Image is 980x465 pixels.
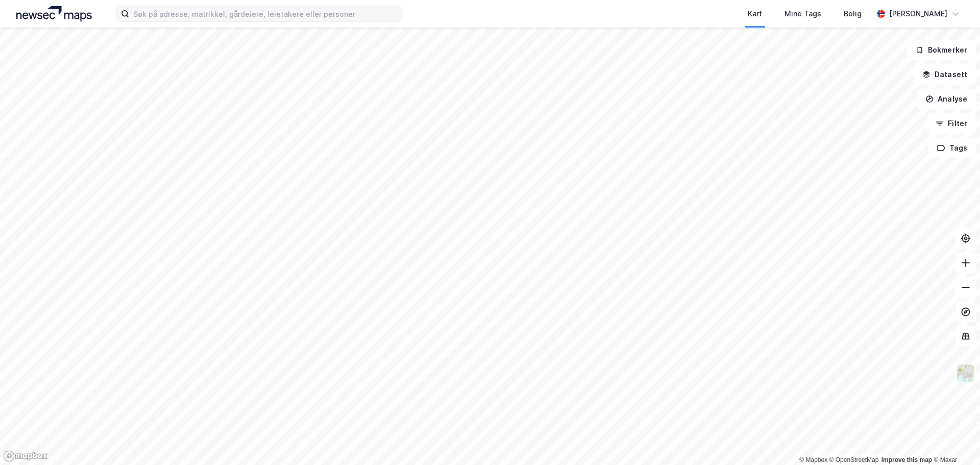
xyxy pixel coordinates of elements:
div: [PERSON_NAME] [889,8,947,20]
div: Mine Tags [785,8,821,20]
div: Bolig [844,8,862,20]
div: Kart [748,8,762,20]
iframe: Chat Widget [929,416,980,465]
input: Søk på adresse, matrikkel, gårdeiere, leietakere eller personer [129,6,402,21]
img: logo.a4113a55bc3d86da70a041830d287a7e.svg [16,6,92,21]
